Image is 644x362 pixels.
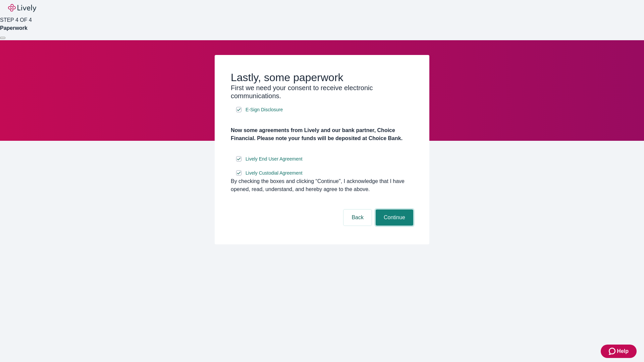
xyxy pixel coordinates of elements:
h2: Lastly, some paperwork [231,71,413,84]
h3: First we need your consent to receive electronic communications. [231,84,413,100]
span: Lively End User Agreement [246,156,303,163]
span: E-Sign Disclosure [246,106,283,113]
button: Continue [376,209,413,226]
img: Lively [8,4,36,12]
button: Zendesk support iconHelp [601,345,637,358]
a: e-sign disclosure document [244,106,284,114]
button: Back [343,209,372,226]
h4: Now some agreements from Lively and our bank partner, Choice Financial. Please note your funds wi... [231,126,413,142]
a: e-sign disclosure document [244,155,304,163]
a: e-sign disclosure document [244,169,304,177]
span: Lively Custodial Agreement [246,170,303,177]
div: By checking the boxes and clicking “Continue", I acknowledge that I have opened, read, understand... [231,177,413,193]
svg: Zendesk support icon [609,347,617,355]
span: Help [617,347,629,355]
